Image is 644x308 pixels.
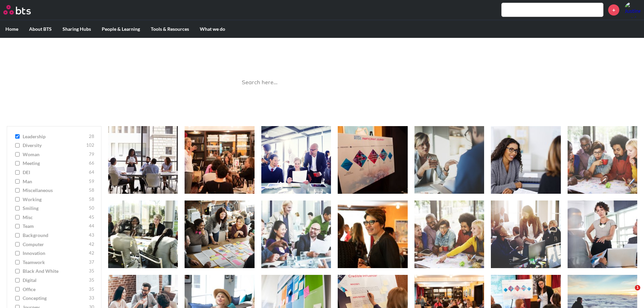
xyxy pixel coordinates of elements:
span: smiling [23,205,87,212]
span: working [23,196,87,203]
p: Best reusable photos in one place [231,60,413,67]
h1: Image Gallery [231,45,413,60]
span: 43 [89,232,94,239]
img: Justine Read [624,2,641,18]
span: 35 [89,286,94,293]
span: innovation [23,250,87,257]
input: man 59 [15,179,20,184]
iframe: Intercom live chat [621,285,637,301]
a: Ask a Question/Provide Feedback [283,99,361,105]
span: 35 [89,268,94,275]
input: working 58 [15,197,20,202]
span: 35 [89,277,94,284]
span: diversity [23,142,85,149]
span: 33 [89,295,94,302]
span: 42 [89,241,94,248]
span: background [23,232,87,239]
span: digital [23,277,87,284]
span: 64 [89,169,94,176]
span: concepting [23,295,87,302]
span: team [23,223,87,230]
span: 37 [89,259,94,266]
span: 50 [89,205,94,212]
input: concepting 33 [15,296,20,301]
span: 66 [89,160,94,167]
input: miscellaneous 58 [15,188,20,193]
span: 102 [86,142,94,149]
span: office [23,286,87,293]
span: misc [23,214,87,221]
label: People & Learning [96,20,145,38]
span: 58 [89,196,94,203]
input: Black and White 35 [15,269,20,274]
span: teamwork [23,259,87,266]
span: 59 [89,178,94,185]
span: 79 [89,151,94,158]
a: + [608,4,619,16]
input: DEI 64 [15,170,20,175]
label: Tools & Resources [145,20,194,38]
span: 58 [89,187,94,194]
span: man [23,178,87,185]
label: What we do [194,20,231,38]
input: Search here… [238,74,407,92]
input: computer 42 [15,242,20,247]
input: meeting 66 [15,161,20,166]
span: Black and White [23,268,87,275]
span: 1 [635,285,640,290]
span: leadership [23,133,87,140]
span: DEI [23,169,87,176]
input: teamwork 37 [15,260,20,265]
label: About BTS [24,20,57,38]
input: woman 79 [15,152,20,157]
span: 28 [89,133,94,140]
a: Profile [624,2,641,18]
span: meeting [23,160,87,167]
span: 45 [89,214,94,221]
span: miscellaneous [23,187,87,194]
input: misc 45 [15,215,20,220]
span: woman [23,151,87,158]
label: Sharing Hubs [57,20,96,38]
span: 44 [89,223,94,230]
img: BTS Logo [3,5,31,15]
input: leadership 28 [15,134,20,139]
input: office 35 [15,287,20,292]
a: Go home [3,5,43,15]
span: computer [23,241,87,248]
input: diversity 102 [15,143,20,148]
input: background 43 [15,233,20,238]
input: innovation 42 [15,251,20,256]
input: smiling 50 [15,206,20,211]
span: 42 [89,250,94,257]
input: team 44 [15,224,20,229]
input: digital 35 [15,278,20,283]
